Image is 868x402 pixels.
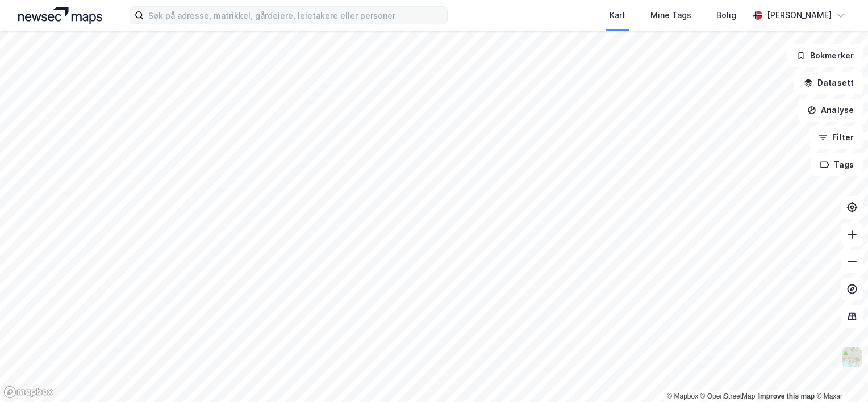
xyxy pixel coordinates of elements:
[798,99,863,122] button: Analyse
[716,9,736,22] div: Bolig
[794,72,863,94] button: Datasett
[700,392,756,400] a: OpenStreetMap
[787,44,863,67] button: Bokmerker
[667,392,698,400] a: Mapbox
[650,9,691,22] div: Mine Tags
[144,7,447,24] input: Søk på adresse, matrikkel, gårdeiere, leietakere eller personer
[758,392,815,400] a: Improve this map
[809,126,863,149] button: Filter
[610,9,625,22] div: Kart
[767,9,832,22] div: [PERSON_NAME]
[811,153,863,176] button: Tags
[811,347,868,402] div: Kontrollprogram for chat
[3,386,53,399] a: Mapbox homepage
[18,7,102,24] img: logo.a4113a55bc3d86da70a041830d287a7e.svg
[841,346,863,368] img: Z
[811,347,868,402] iframe: Chat Widget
